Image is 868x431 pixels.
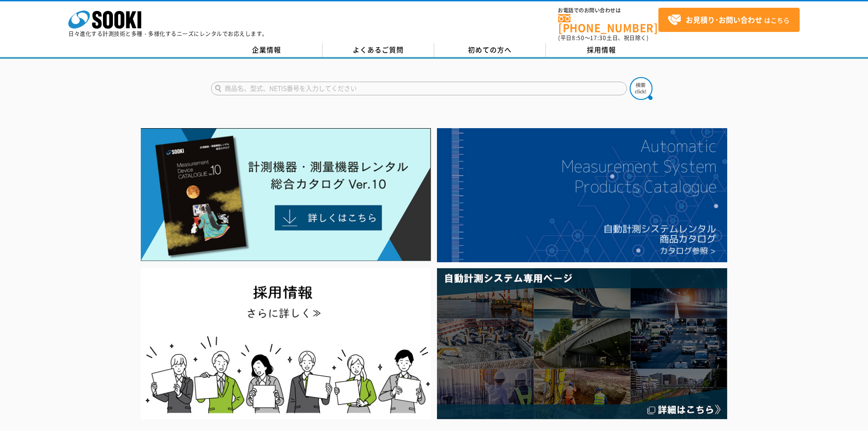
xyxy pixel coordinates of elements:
[658,8,800,32] a: お見積り･お問い合わせはこちら
[668,13,790,27] span: はこちら
[434,43,546,57] a: 初めての方へ
[141,128,431,261] img: Catalog Ver10
[211,43,323,57] a: 企業情報
[590,34,606,42] span: 17:30
[546,43,657,57] a: 採用情報
[558,34,648,42] span: (平日 ～ 土日、祝日除く)
[686,14,762,25] strong: お見積り･お問い合わせ
[630,77,652,100] img: btn_search.png
[323,43,434,57] a: よくあるご質問
[558,14,658,33] a: [PHONE_NUMBER]
[437,268,727,419] img: 自動計測システム専用ページ
[437,128,727,262] img: 自動計測システムカタログ
[572,34,585,42] span: 8:50
[68,31,268,36] p: 日々進化する計測技術と多種・多様化するニーズにレンタルでお応えします。
[141,268,431,419] img: SOOKI recruit
[211,82,627,95] input: 商品名、型式、NETIS番号を入力してください
[558,8,658,13] span: お電話でのお問い合わせは
[468,45,512,55] span: 初めての方へ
